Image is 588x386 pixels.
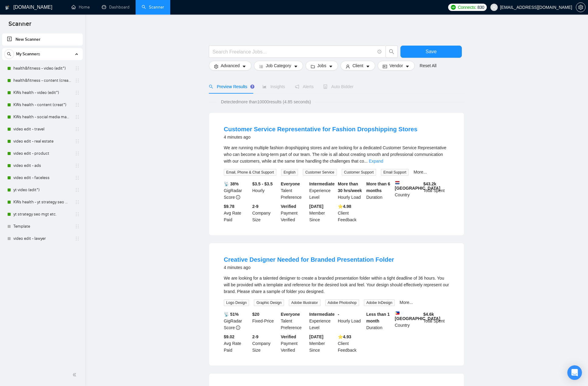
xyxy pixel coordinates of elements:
img: 🇳🇱 [395,181,399,185]
span: Connects: [458,4,476,11]
span: holder [75,115,80,119]
span: caret-down [366,64,370,69]
span: Alerts [295,84,314,89]
span: holder [75,151,80,156]
a: dashboardDashboard [102,5,130,10]
a: Creative Designer Needed for Branded Presentation Folder [224,256,394,263]
b: Intermediate [309,181,334,186]
b: 📡 38% [224,181,239,186]
span: user [492,5,496,9]
li: New Scanner [2,33,83,46]
b: $3.5 - $3.5 [252,181,273,186]
span: Preview Results [209,84,253,89]
div: Hourly [251,181,280,201]
b: [GEOGRAPHIC_DATA] [395,181,441,191]
div: Company Size [251,333,280,353]
a: yt strategy seo mgt etc. [13,208,71,220]
div: 4 minutes ago [224,264,394,271]
button: setting [576,2,586,12]
b: $ 4.6k [423,312,434,317]
a: video edit - real estate [13,135,71,147]
a: video edit - ads [13,160,71,172]
a: Expand [369,159,383,164]
b: 2-9 [252,334,258,339]
span: holder [75,175,80,180]
div: Client Feedback [337,203,365,223]
b: - [338,312,339,317]
span: user [346,64,350,69]
span: Insights [262,84,285,89]
span: holder [75,139,80,144]
span: double-left [72,372,78,378]
div: Country [394,311,422,331]
span: info-circle [236,326,240,330]
span: caret-down [405,64,410,69]
div: Experience Level [308,181,337,201]
div: Client Feedback [337,333,365,353]
button: userClientcaret-down [341,61,375,71]
span: area-chart [262,84,267,89]
a: health&fitness - video (edit*) [13,62,71,74]
b: Everyone [281,312,300,317]
div: Talent Preference [280,311,308,331]
span: Job Category [266,62,291,69]
div: We are looking for a talented designer to create a branded presentation folder within a tight dea... [224,275,449,295]
span: Graphic Design [254,299,284,306]
span: Detected more than 10000 results (4.85 seconds) [217,98,315,105]
a: video edit - faceless [13,172,71,184]
span: holder [75,236,80,241]
span: Customer Support [342,169,376,176]
div: Fixed-Price [251,311,280,331]
span: setting [214,64,218,69]
a: setting [576,5,586,10]
span: setting [576,5,585,10]
span: holder [75,66,80,71]
b: $ 43.2k [423,181,436,186]
b: More than 30 hrs/week [338,181,362,193]
div: Avg Rate Paid [223,333,251,353]
span: robot [323,84,327,89]
b: [DATE] [309,334,323,339]
span: English [281,169,298,176]
input: Search Freelance Jobs... [213,48,375,56]
span: holder [75,78,80,83]
img: logo [5,3,9,12]
span: Auto Bidder [323,84,353,89]
b: [DATE] [309,204,323,209]
span: Logo Design [224,299,249,306]
button: folderJobscaret-down [306,61,338,71]
span: caret-down [242,64,246,69]
div: Hourly Load [337,181,365,201]
span: holder [75,127,80,132]
span: ... [364,159,368,164]
a: searchScanner [142,5,164,10]
b: Verified [281,334,296,339]
div: Experience Level [308,311,337,331]
li: My Scanners [2,48,83,245]
a: video edit - travel [13,123,71,135]
span: holder [75,212,80,217]
span: search [5,52,14,56]
b: $9.02 [224,334,234,339]
a: More... [413,170,427,174]
span: holder [75,163,80,168]
span: idcard [383,64,387,69]
span: holder [75,224,80,229]
div: Total Spent [422,181,451,201]
span: Jobs [317,62,327,69]
a: New Scanner [7,33,78,46]
span: Adobe Photoshop [325,299,359,306]
div: Payment Verified [280,203,308,223]
span: Save [426,48,437,55]
span: search [386,49,397,54]
a: KWs health - social media manag* [13,111,71,123]
button: settingAdvancedcaret-down [209,61,251,71]
div: Avg Rate Paid [223,203,251,223]
b: $ 20 [252,312,259,317]
a: Template [13,220,71,233]
span: notification [295,84,299,89]
span: caret-down [294,64,298,69]
span: My Scanners [16,48,40,60]
div: Company Size [251,203,280,223]
div: Talent Preference [280,181,308,201]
